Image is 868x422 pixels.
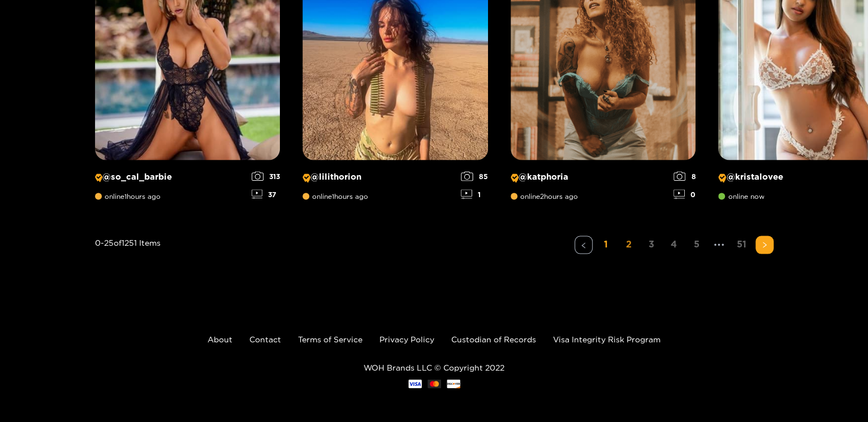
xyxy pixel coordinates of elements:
a: 51 [733,236,751,252]
li: 4 [665,236,683,254]
li: Next 5 Pages [710,236,728,254]
div: 1 [461,189,488,199]
p: @ so_cal_barbie [95,171,246,182]
a: 1 [597,236,615,252]
li: 1 [597,236,615,254]
a: 4 [665,236,683,252]
li: 51 [733,236,751,254]
div: 8 [673,171,696,181]
a: 2 [620,236,638,252]
button: left [575,236,593,254]
div: 0 [673,189,696,199]
a: About [208,334,232,343]
div: 313 [252,171,280,181]
span: online now [718,192,764,200]
span: online 2 hours ago [511,192,578,200]
span: right [761,241,768,248]
span: online 1 hours ago [95,192,161,200]
li: 3 [642,236,660,254]
a: Terms of Service [298,334,362,343]
a: Privacy Policy [379,334,434,343]
li: Next Page [755,236,774,254]
div: 85 [461,171,488,181]
span: left [580,242,587,249]
a: 5 [688,236,706,252]
a: Contact [249,334,281,343]
a: Custodian of Records [451,334,536,343]
li: Previous Page [575,236,593,254]
p: @ lilithorion [303,171,455,182]
span: ••• [710,236,728,254]
span: online 1 hours ago [303,192,368,200]
li: 2 [620,236,638,254]
div: 0 - 25 of 1251 items [95,236,161,299]
li: 5 [688,236,706,254]
div: 37 [252,189,280,199]
p: @ katphoria [511,171,668,182]
a: Visa Integrity Risk Program [553,334,660,343]
a: 3 [642,236,660,252]
button: right [755,236,774,254]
